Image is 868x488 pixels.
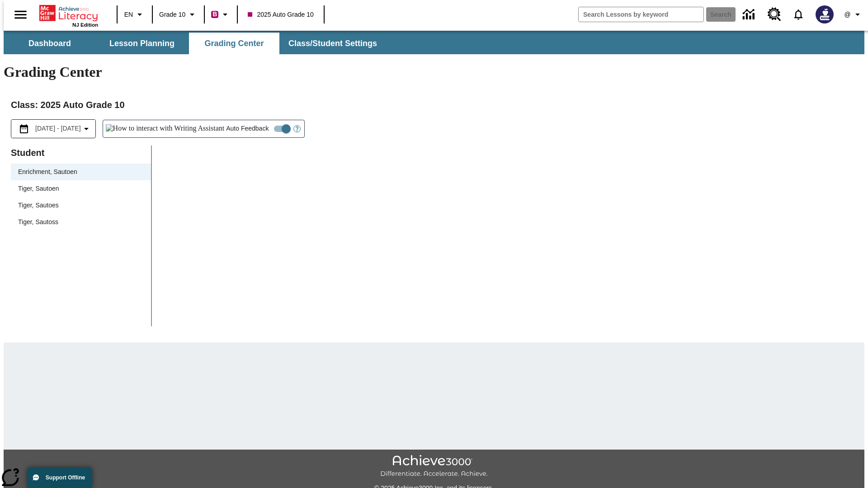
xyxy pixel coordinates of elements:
[18,201,144,210] span: Tiger, Sautoes
[816,5,834,23] img: Avatar
[844,10,850,19] span: @
[11,197,151,214] div: Tiger, Sautoes
[18,184,144,193] span: Tiger, Sautoen
[787,3,810,26] a: Notifications
[737,2,762,27] a: Data Center
[290,120,304,137] button: Open Help for Writing Assistant
[380,455,488,478] img: Achieve3000 Differentiate Accelerate Achieve
[35,124,81,133] span: [DATE] - [DATE]
[46,474,85,481] span: Support Offline
[810,3,839,26] button: Select a new avatar
[248,10,313,19] span: 2025 Auto Grade 10
[11,180,151,197] div: Tiger, Sautoen
[39,3,98,28] div: Home
[39,4,98,22] a: Home
[120,6,149,23] button: Language: EN, Select a language
[97,33,187,54] button: Lesson Planning
[189,33,279,54] button: Grading Center
[11,164,151,180] div: Enrichment, Sautoen
[18,167,144,177] span: Enrichment, Sautoen
[4,31,864,54] div: SubNavbar
[106,124,225,133] img: How to interact with Writing Assistant
[762,2,787,27] a: Resource Center, Will open in new tab
[7,1,34,28] button: Open side menu
[72,22,98,28] span: NJ Edition
[5,33,95,54] button: Dashboard
[208,6,234,23] button: Boost Class color is violet red. Change class color
[212,9,217,20] span: B
[226,124,269,133] span: Auto Feedback
[11,98,857,112] h2: Class : 2025 Auto Grade 10
[11,214,151,230] div: Tiger, Sautoss
[839,6,868,23] button: Profile/Settings
[15,123,92,134] button: Select the date range menu item
[579,7,703,22] input: search field
[4,33,385,54] div: SubNavbar
[81,123,92,134] svg: Collapse Date Range Filter
[124,10,133,19] span: EN
[281,33,384,54] button: Class/Student Settings
[11,145,151,160] p: Student
[156,6,201,23] button: Grade: Grade 10, Select a grade
[27,467,92,488] button: Support Offline
[18,217,144,227] span: Tiger, Sautoss
[4,64,864,80] h1: Grading Center
[159,10,185,19] span: Grade 10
